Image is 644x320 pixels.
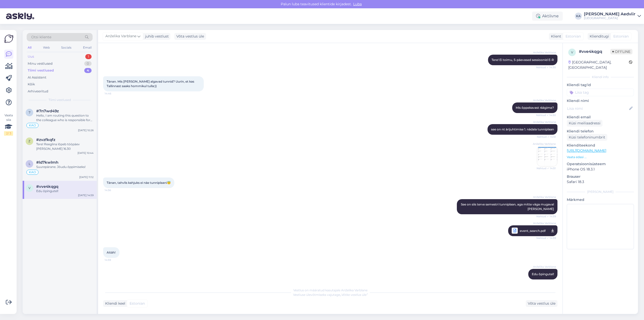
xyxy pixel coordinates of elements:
[537,146,557,166] img: Attachment
[567,134,607,141] div: Küsi telefoninumbrit
[107,251,115,254] span: Aitäh!
[533,98,556,102] span: Anželika Varblane
[103,301,125,306] div: Kliendi keel
[567,98,634,103] p: Kliendi nimi
[533,265,556,269] span: Anželika Varblane
[567,190,634,194] div: [PERSON_NAME]
[36,142,94,151] div: Tere! Reeglina lõpeb tööpäev [PERSON_NAME] 16.30
[566,34,581,39] span: Estonian
[567,197,634,202] p: Märkmed
[105,188,124,192] span: 14:56
[536,65,556,69] span: Nähtud ✓ 14:30
[78,128,94,132] div: [DATE] 10:26
[567,106,628,111] input: Lisa nimi
[84,68,92,73] div: 4
[293,293,368,297] span: Vestluse ülevõtmiseks vajutage
[567,143,634,148] p: Klienditeekond
[533,51,556,54] span: Anželika Varblane
[28,61,53,66] div: Minu vestlused
[537,166,556,170] span: Nähtud ✓ 14:51
[130,301,145,306] span: Estonian
[36,113,94,122] div: Hello, I am routing this question to the colleague who is responsible for this topic. The reply m...
[536,235,556,241] span: Nähtud ✓ 14:59
[28,139,30,143] span: z
[508,225,557,236] a: Anželika Varblaneevent_search.pdfNähtud ✓ 14:59
[567,89,634,96] input: Lisa tag
[29,171,36,174] span: KAO
[31,34,51,40] span: Otsi kliente
[491,127,554,131] span: see on nt ärijuhtimise 1. nädala tunniplaan
[567,82,634,88] p: Kliendi tag'id
[340,293,368,297] i: „Võtke vestlus üle”
[588,34,609,39] div: Klienditugi
[36,109,59,113] span: #7n7wd49z
[532,272,554,276] span: Edu õpingutel!
[28,186,30,190] span: v
[526,300,557,307] div: Võta vestlus üle
[105,92,124,95] span: 14:46
[36,137,55,142] span: #zvzfkqfz
[575,13,582,20] div: KA
[4,113,13,136] div: Vaata siia
[36,160,58,165] span: #ld7kwlmh
[567,129,634,134] p: Kliendi telefon
[60,44,72,51] div: Socials
[579,49,610,55] div: # vve4kqgq
[28,54,34,59] div: Uus
[533,195,556,199] span: Anželika Varblane
[4,131,13,136] div: 2 / 3
[28,75,46,80] div: AI Assistent
[461,202,555,211] span: See on siis terve semestri tunniplaan, aga mitte väga mugaval [PERSON_NAME]
[549,34,561,39] div: Klient
[492,58,554,62] span: Tere! Ei toimu, 5-päevased sessioonid E-R
[293,288,368,292] span: Vestlus on määratud kasutajale Anželika Varblane
[28,89,48,94] div: Arhiveeritud
[532,12,563,21] div: Aktiivne
[568,60,629,70] div: [GEOGRAPHIC_DATA], [GEOGRAPHIC_DATA]
[584,12,641,20] a: [PERSON_NAME] Aedviir[GEOGRAPHIC_DATA]
[174,33,206,40] div: Võta vestlus üle
[567,167,634,172] p: iPhone OS 18.3.1
[36,184,58,189] span: #vve4kqgq
[4,34,14,44] img: Askly Logo
[584,12,635,16] div: [PERSON_NAME] Aedviir
[28,68,54,73] div: Tiimi vestlused
[567,75,634,79] div: Kliendi info
[613,34,629,39] span: Estonian
[77,151,94,155] div: [DATE] 10:44
[567,148,606,153] a: [URL][DOMAIN_NAME]
[27,44,32,51] div: All
[536,280,556,283] span: Nähtud ✓ 14:59
[42,44,51,51] div: Web
[84,61,92,66] div: 0
[567,161,634,167] p: Operatsioonisüsteem
[107,181,171,185] span: Tänan, tahvlis kahjuks ei näe tunniplaani😇
[29,124,36,127] span: KAO
[567,174,634,179] p: Brauser
[105,258,124,262] span: 14:59
[537,135,556,139] span: Nähtud ✓ 14:51
[536,113,556,117] span: Nähtud ✓ 14:50
[107,80,195,88] span: Tänan. Mis [PERSON_NAME] algavad tunnid? Uurin, et kas Tallinnast saaks hommikul tulla:))
[36,189,94,193] div: Edu õpingutel!
[567,155,634,159] p: Vaata edasi ...
[36,165,94,169] div: Suurepärane. Jõudu õppimiseks!
[28,82,35,87] div: Kõik
[533,221,556,225] span: Anželika Varblane
[567,115,634,120] p: Kliendi email
[143,34,169,39] div: juhib vestlust
[82,44,93,51] div: Email
[533,120,556,124] span: Anželika Varblane
[352,2,363,6] span: Luba
[79,175,94,179] div: [DATE] 11:12
[571,50,573,54] span: v
[567,120,602,127] div: Küsi meiliaadressi
[49,98,71,102] span: Tiimi vestlused
[29,162,30,166] span: l
[610,49,632,54] span: Offline
[584,16,635,20] div: [GEOGRAPHIC_DATA]
[85,54,92,59] div: 1
[567,179,634,185] p: Safari 18.3
[78,193,94,197] div: [DATE] 14:59
[516,106,554,110] span: Mis õppekavast räägime?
